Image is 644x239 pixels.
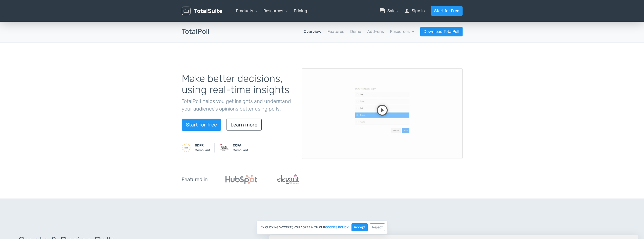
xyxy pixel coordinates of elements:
[220,143,229,152] img: CCPA
[390,29,414,34] a: Resources
[404,8,425,14] a: personSign in
[195,143,210,153] small: Compliant
[367,29,384,35] a: Add-ons
[226,119,262,131] a: Learn more
[256,221,388,234] div: By clicking "Accept", you agree with our .
[182,28,210,36] h3: TotalPoll
[294,8,307,14] a: Pricing
[225,175,257,184] img: Hubspot
[236,8,258,13] a: Products
[304,29,321,35] a: Overview
[233,143,248,153] small: Compliant
[182,7,222,15] img: TotalSuite for WordPress
[195,143,204,147] strong: GDPR
[182,97,294,113] p: TotalPoll helps you get insights and understand your audience's opinions better using polls.
[379,8,385,14] span: question_answer
[182,143,191,152] img: GDPR
[182,73,294,95] h1: Make better decisions, using real-time insights
[420,27,463,36] a: Download TotalPoll
[182,119,221,131] a: Start for free
[263,8,288,13] a: Resources
[370,223,385,231] button: Reject
[182,177,208,182] h5: Featured in
[327,29,344,35] a: Features
[233,143,241,147] strong: CCPA
[277,174,299,184] img: ElegantThemes
[325,226,349,229] a: cookies policy
[351,223,368,231] button: Accept
[350,29,361,35] a: Demo
[404,8,410,14] span: person
[431,6,463,16] a: Start for Free
[379,8,398,14] a: question_answerSales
